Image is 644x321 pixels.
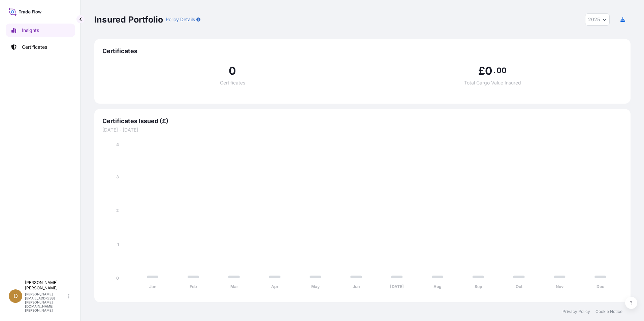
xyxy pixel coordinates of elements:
[13,293,18,299] span: D
[311,284,320,289] tspan: May
[556,284,564,289] tspan: Nov
[149,284,156,289] tspan: Jan
[116,208,119,213] tspan: 2
[25,292,67,312] p: [PERSON_NAME][EMAIL_ADDRESS][PERSON_NAME][DOMAIN_NAME][PERSON_NAME]
[116,174,119,179] tspan: 3
[478,66,485,76] span: £
[220,80,245,85] span: Certificates
[102,47,622,55] span: Certificates
[353,284,360,289] tspan: Jun
[22,27,39,34] p: Insights
[230,284,238,289] tspan: Mar
[166,16,195,23] p: Policy Details
[6,24,75,37] a: Insights
[595,309,622,314] a: Cookie Notice
[464,80,521,85] span: Total Cargo Value Insured
[271,284,279,289] tspan: Apr
[22,44,47,50] p: Certificates
[433,284,442,289] tspan: Aug
[475,284,482,289] tspan: Sep
[102,117,622,125] span: Certificates Issued (£)
[485,66,492,76] span: 0
[585,13,610,26] button: Year Selector
[496,68,507,73] span: 00
[597,284,604,289] tspan: Dec
[229,66,236,76] span: 0
[390,284,404,289] tspan: [DATE]
[117,242,119,247] tspan: 1
[190,284,197,289] tspan: Feb
[116,276,119,281] tspan: 0
[562,309,590,314] a: Privacy Policy
[493,68,495,73] span: .
[102,127,622,133] span: [DATE] - [DATE]
[94,14,163,25] p: Insured Portfolio
[6,40,75,54] a: Certificates
[25,280,67,291] p: [PERSON_NAME] [PERSON_NAME]
[588,16,600,23] span: 2025
[116,142,119,147] tspan: 4
[516,284,523,289] tspan: Oct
